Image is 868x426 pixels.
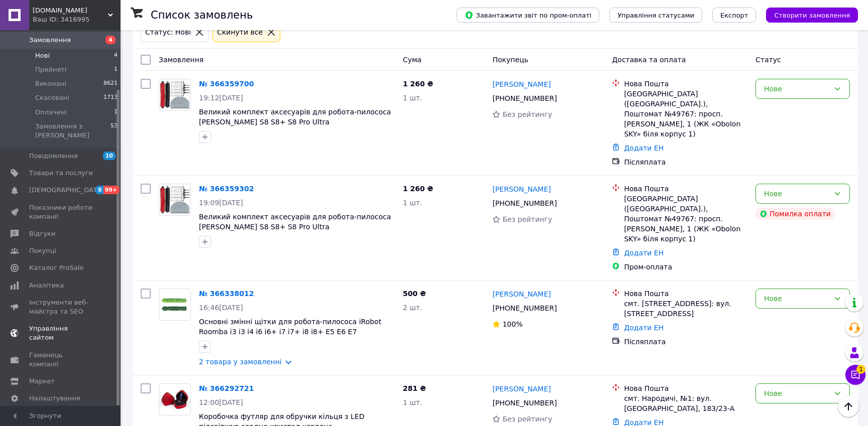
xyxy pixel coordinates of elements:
span: Маркет [29,377,55,386]
span: 1 260 ₴ [403,80,433,88]
div: [GEOGRAPHIC_DATA] ([GEOGRAPHIC_DATA].), Поштомат №49767: просп. [PERSON_NAME], 1 (ЖК «Obolon SKY»... [624,194,747,244]
button: Завантажити звіт по пром-оплаті [457,8,599,23]
span: 10 [103,152,116,160]
div: Статус: Нові [143,27,193,38]
div: Ваш ID: 3416995 [33,15,121,24]
span: 1 шт. [403,398,422,406]
span: Без рейтингу [502,215,552,223]
a: № 366359302 [199,185,254,193]
a: Фото товару [159,79,191,111]
span: Статус [755,56,781,64]
a: Великий комплект аксесуарів для робота-пилососа [PERSON_NAME] S8 S8+ S8 Pro Ultra [199,108,391,126]
button: Чат з покупцем1 [845,365,865,385]
span: Cума [403,56,421,64]
span: Товари та послуги [29,169,93,178]
a: Основні змінні щітки для робота-пилососа iRobot Roomba i3 i3 i4 i6 i6+ i7 i7+ i8 i8+ E5 E6 E7 [199,318,381,336]
a: [PERSON_NAME] [492,384,551,394]
span: 1 [114,108,118,117]
a: Великий комплект аксесуарів для робота-пилососа [PERSON_NAME] S8 S8+ S8 Pro Ultra [199,213,391,231]
span: 19:12[DATE] [199,94,243,102]
a: [PERSON_NAME] [492,289,551,299]
span: [DEMOGRAPHIC_DATA] [29,186,103,195]
span: 1 [114,65,118,74]
img: Фото товару [159,289,190,320]
a: [PERSON_NAME] [492,79,551,89]
span: Відгуки [29,229,55,238]
span: 19:09[DATE] [199,199,243,207]
button: Наверх [838,396,859,417]
span: Покупець [492,56,528,64]
span: Створити замовлення [774,12,850,19]
span: 281 ₴ [403,384,426,392]
span: 8 [95,186,103,194]
div: смт. [STREET_ADDRESS]: вул. [STREET_ADDRESS] [624,299,747,319]
span: Покупці [29,246,56,255]
button: Управління статусами [609,8,702,23]
span: 1 шт. [403,199,422,207]
div: Післяплата [624,337,747,347]
a: № 366359700 [199,80,254,88]
img: Фото товару [159,79,190,110]
span: 4 [105,36,116,44]
span: Управління статусами [617,12,694,19]
div: Нове [764,83,829,94]
button: Експорт [712,8,756,23]
span: yac.in.ua [33,6,108,15]
a: Додати ЕН [624,249,664,257]
a: [PERSON_NAME] [492,184,551,194]
div: смт. Народичі, №1: вул. [GEOGRAPHIC_DATA], 183/23-А [624,393,747,413]
span: Без рейтингу [502,415,552,423]
div: [PHONE_NUMBER] [490,396,559,410]
a: Фото товару [159,383,191,415]
span: 2 шт. [403,304,422,312]
div: Післяплата [624,157,747,167]
span: 8621 [103,79,118,88]
span: Скасовані [35,93,69,102]
span: Замовлення [29,36,71,45]
span: 1 шт. [403,94,422,102]
span: Нові [35,51,50,60]
div: Пром-оплата [624,262,747,272]
span: 12:00[DATE] [199,398,243,406]
a: 2 товара у замовленні [199,358,282,366]
span: Доставка та оплата [612,56,686,64]
div: Нова Пошта [624,184,747,194]
span: Замовлення [159,56,203,64]
span: 1 [856,365,865,374]
span: Замовлення з [PERSON_NAME] [35,122,111,140]
span: Прийняті [35,65,66,74]
span: Налаштування [29,394,80,403]
span: Інструменти веб-майстра та SEO [29,298,93,316]
a: Додати ЕН [624,324,664,332]
span: Управління сайтом [29,324,93,342]
span: Без рейтингу [502,110,552,118]
img: Фото товару [159,384,190,415]
span: 16:46[DATE] [199,304,243,312]
div: [PHONE_NUMBER] [490,196,559,210]
button: Створити замовлення [766,8,858,23]
span: 500 ₴ [403,290,426,298]
a: Створити замовлення [756,11,858,19]
div: Нова Пошта [624,383,747,393]
span: Експорт [720,12,748,19]
span: Оплачені [35,108,67,117]
span: 1713 [103,93,118,102]
a: Фото товару [159,289,191,321]
a: № 366292721 [199,384,254,392]
h1: Список замовлень [151,9,253,21]
div: Cкинути все [215,27,265,38]
div: Нове [764,293,829,304]
div: [GEOGRAPHIC_DATA] ([GEOGRAPHIC_DATA].), Поштомат №49767: просп. [PERSON_NAME], 1 (ЖК «Obolon SKY»... [624,89,747,139]
div: [PHONE_NUMBER] [490,91,559,105]
span: 1 260 ₴ [403,185,433,193]
span: 99+ [103,186,120,194]
span: Завантажити звіт по пром-оплаті [465,11,591,20]
div: Помилка оплати [755,208,835,220]
span: 4 [114,51,118,60]
div: [PHONE_NUMBER] [490,301,559,315]
img: Фото товару [159,184,190,215]
a: Додати ЕН [624,144,664,152]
